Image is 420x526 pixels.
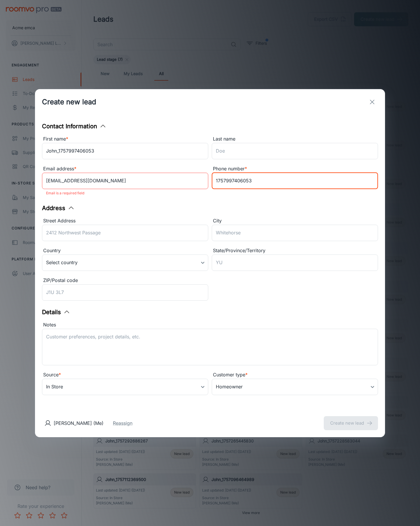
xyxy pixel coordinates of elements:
div: Customer type [212,371,378,379]
button: Contact Information [42,122,106,131]
div: Phone number [212,165,378,173]
button: Details [42,308,70,316]
input: Whitehorse [212,225,378,241]
div: Select country [42,255,208,271]
p: Email is a required field [46,190,204,197]
button: exit [366,96,378,108]
div: Email address [42,165,208,173]
input: John [42,143,208,159]
input: J1U 3L7 [42,284,208,301]
button: Reassign [113,420,132,427]
div: Last name [212,135,378,143]
input: +1 439-123-4567 [212,173,378,189]
input: 2412 Northwest Passage [42,225,208,241]
button: Address [42,204,75,212]
div: State/Province/Territory [212,247,378,255]
div: Notes [42,321,378,329]
div: Source [42,371,208,379]
div: City [212,217,378,225]
div: In Store [42,379,208,395]
h1: Create new lead [42,97,96,107]
input: YU [212,255,378,271]
div: Street Address [42,217,208,225]
input: Doe [212,143,378,159]
div: ZIP/Postal code [42,277,208,284]
div: First name [42,135,208,143]
input: myname@example.com [42,173,208,189]
p: [PERSON_NAME] (Me) [54,420,104,427]
div: Homeowner [212,379,378,395]
div: Country [42,247,208,255]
